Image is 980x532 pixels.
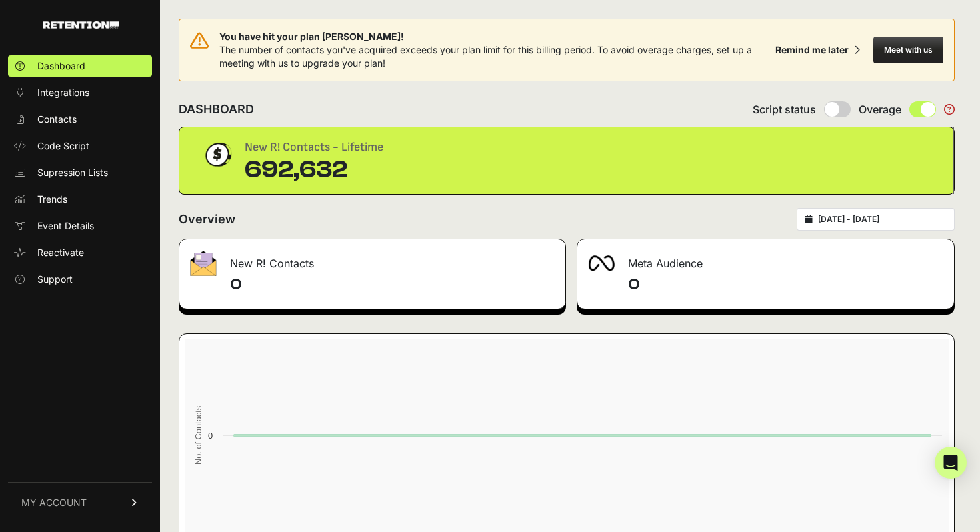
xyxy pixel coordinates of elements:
span: The number of contacts you've acquired exceeds your plan limit for this billing period. To avoid ... [219,44,752,69]
h2: DASHBOARD [179,100,254,119]
span: Trends [37,193,67,206]
span: Supression Lists [37,166,108,179]
span: Event Details [37,219,94,233]
div: Remind me later [775,43,849,57]
h2: Overview [179,210,235,229]
h4: 0 [628,274,943,295]
div: Meta Audience [577,239,954,279]
a: Supression Lists [8,162,152,183]
a: Code Script [8,135,152,157]
span: Dashboard [37,59,85,73]
span: Script status [753,101,816,117]
a: Dashboard [8,55,152,77]
span: Integrations [37,86,89,99]
a: Contacts [8,109,152,130]
div: 692,632 [245,157,383,183]
div: Open Intercom Messenger [935,447,967,479]
span: Code Script [37,139,89,153]
a: Support [8,269,152,290]
div: New R! Contacts - Lifetime [245,138,383,157]
a: Integrations [8,82,152,103]
a: Trends [8,189,152,210]
span: MY ACCOUNT [21,496,87,509]
a: MY ACCOUNT [8,482,152,523]
a: Event Details [8,215,152,237]
a: Reactivate [8,242,152,263]
img: dollar-coin-05c43ed7efb7bc0c12610022525b4bbbb207c7efeef5aecc26f025e68dcafac9.png [201,138,234,171]
div: New R! Contacts [179,239,565,279]
span: Support [37,273,73,286]
img: fa-envelope-19ae18322b30453b285274b1b8af3d052b27d846a4fbe8435d1a52b978f639a2.png [190,251,217,276]
img: fa-meta-2f981b61bb99beabf952f7030308934f19ce035c18b003e963880cc3fabeebb7.png [588,255,615,271]
h4: 0 [230,274,555,295]
span: Reactivate [37,246,84,259]
text: No. of Contacts [193,406,203,465]
text: 0 [208,431,213,441]
img: Retention.com [43,21,119,29]
span: Contacts [37,113,77,126]
button: Meet with us [873,37,943,63]
span: Overage [859,101,901,117]
button: Remind me later [770,38,865,62]
span: You have hit your plan [PERSON_NAME]! [219,30,770,43]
